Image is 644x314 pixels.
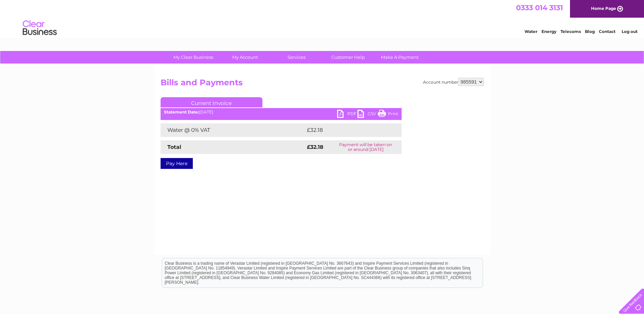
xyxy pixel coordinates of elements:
a: CSV [357,110,378,120]
a: Print [378,110,398,120]
a: Make A Payment [372,51,428,64]
strong: £32.18 [307,144,323,150]
a: Pay Here [161,158,193,169]
a: My Account [217,51,273,64]
div: Account number [423,78,484,86]
td: Water @ 0% VAT [161,123,305,137]
a: My Clear Business [165,51,221,64]
a: Energy [541,29,556,34]
a: Customer Help [320,51,376,64]
a: 0333 014 3131 [516,3,563,12]
a: Blog [585,29,595,34]
td: Payment will be taken on or around [DATE] [330,140,401,154]
h2: Bills and Payments [161,78,484,91]
a: Water [525,29,537,34]
a: PDF [337,110,357,120]
td: £32.18 [305,123,387,137]
img: logo.png [22,18,57,38]
b: Statement Date: [164,109,199,115]
a: Telecoms [560,29,581,34]
div: Clear Business is a trading name of Verastar Limited (registered in [GEOGRAPHIC_DATA] No. 3667643... [162,4,483,33]
strong: Total [167,144,181,150]
a: Current Invoice [161,97,262,107]
div: [DATE] [161,110,402,115]
a: Services [269,51,325,64]
a: Log out [622,29,638,34]
a: Contact [599,29,615,34]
